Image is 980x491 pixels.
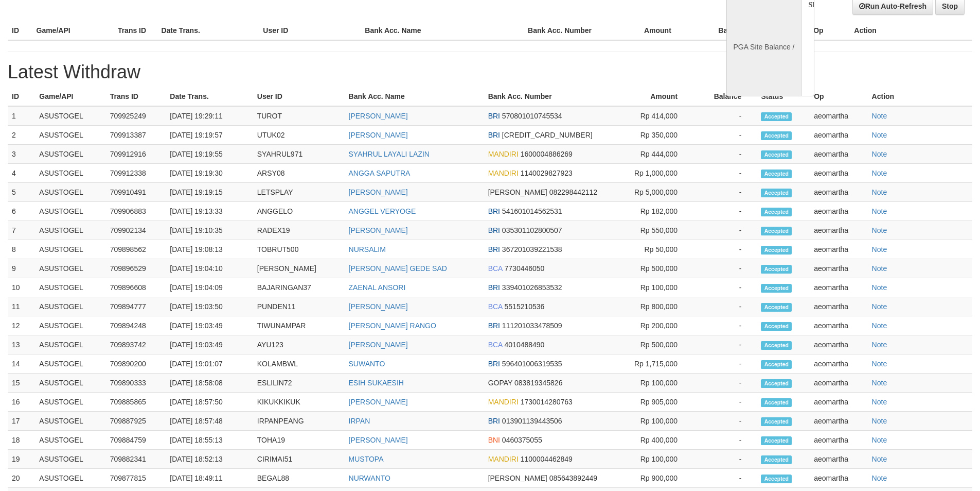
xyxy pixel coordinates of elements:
span: GOPAY [488,379,512,387]
td: [DATE] 19:03:50 [166,297,253,316]
th: Action [868,87,972,106]
th: ID [8,87,35,106]
th: Balance [687,21,761,40]
td: aeomartha [810,354,867,374]
td: aeomartha [810,145,867,164]
td: [DATE] 19:19:30 [166,164,253,183]
a: [PERSON_NAME] RANGO [349,321,436,330]
td: Rp 800,000 [618,297,693,316]
td: Rp 900,000 [618,469,693,488]
td: aeomartha [810,412,867,431]
td: BAJARINGAN37 [253,278,345,297]
span: BRI [488,360,500,368]
a: Note [872,379,887,387]
td: IRPANPEANG [253,412,345,431]
span: BCA [488,302,503,311]
td: 709894777 [106,297,166,316]
td: 19 [8,450,35,469]
td: ASUSTOGEL [35,164,105,183]
td: - [693,316,757,335]
a: Note [872,207,887,215]
td: 3 [8,145,35,164]
span: Accepted [761,170,792,178]
th: Bank Acc. Name [361,21,524,40]
td: - [693,145,757,164]
td: Rp 444,000 [618,145,693,164]
a: Note [872,436,887,444]
td: - [693,259,757,278]
td: aeomartha [810,374,867,393]
span: MANDIRI [488,169,519,177]
a: Note [872,474,887,482]
span: MANDIRI [488,455,519,463]
td: RADEX19 [253,221,345,240]
td: ASUSTOGEL [35,297,105,316]
td: Rp 550,000 [618,221,693,240]
th: Amount [618,87,693,106]
td: - [693,126,757,145]
span: Accepted [761,455,792,464]
td: - [693,412,757,431]
td: ASUSTOGEL [35,183,105,202]
td: 709912338 [106,164,166,183]
td: aeomartha [810,106,867,126]
span: [PERSON_NAME] [488,188,547,196]
td: - [693,297,757,316]
td: - [693,374,757,393]
td: [DATE] 19:08:13 [166,240,253,259]
a: Note [872,112,887,120]
span: BRI [488,417,500,425]
td: LETSPLAY [253,183,345,202]
span: BRI [488,112,500,120]
span: Accepted [761,303,792,312]
td: ASUSTOGEL [35,221,105,240]
td: - [693,278,757,297]
span: BRI [488,207,500,215]
span: [PERSON_NAME] [488,474,547,482]
span: 1140029827923 [521,169,573,177]
td: aeomartha [810,126,867,145]
span: 4010488490 [505,341,545,349]
td: aeomartha [810,469,867,488]
td: 709896529 [106,259,166,278]
td: 709913387 [106,126,166,145]
span: 339401026853532 [502,283,562,292]
td: CIRIMAI51 [253,450,345,469]
a: [PERSON_NAME] [349,398,408,406]
td: [DATE] 19:29:11 [166,106,253,126]
td: [DATE] 19:04:10 [166,259,253,278]
td: [DATE] 18:49:11 [166,469,253,488]
td: 709910491 [106,183,166,202]
span: [CREDIT_CARD_NUMBER] [502,131,593,139]
td: 17 [8,412,35,431]
a: Note [872,455,887,463]
a: Note [872,245,887,253]
td: ASUSTOGEL [35,431,105,450]
td: 6 [8,202,35,221]
a: [PERSON_NAME] [349,341,408,349]
a: Note [872,302,887,311]
td: PUNDEN11 [253,297,345,316]
td: [DATE] 18:58:08 [166,374,253,393]
td: aeomartha [810,240,867,259]
a: Note [872,169,887,177]
td: [DATE] 19:04:09 [166,278,253,297]
td: [PERSON_NAME] [253,259,345,278]
td: 709898562 [106,240,166,259]
td: 709877815 [106,469,166,488]
td: 709894248 [106,316,166,335]
th: Op [809,21,850,40]
td: Rp 50,000 [618,240,693,259]
th: Status [757,87,810,106]
td: 709925249 [106,106,166,126]
span: Accepted [761,131,792,140]
td: 709896608 [106,278,166,297]
a: Note [872,417,887,425]
td: Rp 414,000 [618,106,693,126]
td: [DATE] 19:19:55 [166,145,253,164]
span: MANDIRI [488,398,519,406]
span: Accepted [761,379,792,388]
th: Date Trans. [166,87,253,106]
span: BNI [488,436,500,444]
span: 035301102800507 [502,226,562,234]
